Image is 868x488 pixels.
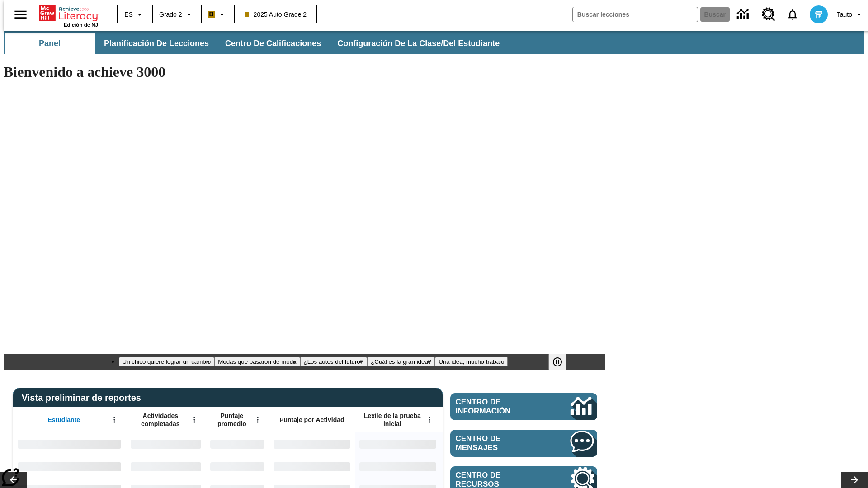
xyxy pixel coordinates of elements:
[64,22,98,28] span: Edición de NJ
[841,472,868,488] button: Carrusel de lecciones, seguir
[4,64,605,80] h1: Bienvenido a achieve 3000
[367,357,435,366] button: Diapositiva 4 ¿Cuál es la gran idea?
[731,2,756,27] a: Centro de información
[39,4,98,22] a: Portada
[48,416,80,424] span: Estudiante
[435,357,508,366] button: Diapositiva 5 Una idea, mucho trabajo
[209,9,214,20] span: B
[159,10,182,19] span: Grado 2
[359,412,425,428] span: Lexile de la prueba inicial
[804,3,833,26] button: Escoja un nuevo avatar
[251,413,264,427] button: Abrir menú
[104,38,209,49] span: Planificación de lecciones
[218,33,328,54] button: Centro de calificaciones
[120,6,149,23] button: Lenguaje: ES, Selecciona un idioma
[810,5,828,23] img: avatar image
[833,6,868,23] button: Perfil/Configuración
[4,31,864,54] div: Subbarra de navegación
[279,416,344,424] span: Puntaje por Actividad
[206,432,269,455] div: Sin datos,
[756,2,781,27] a: Centro de recursos, Se abrirá en una pestaña nueva.
[39,38,61,49] span: Panel
[225,38,321,49] span: Centro de calificaciones
[245,10,307,19] span: 2025 Auto Grade 2
[456,434,543,452] span: Centro de mensajes
[456,398,540,416] span: Centro de información
[300,357,368,366] button: Diapositiva 3 ¿Los autos del futuro?
[5,33,95,54] button: Panel
[548,354,566,370] button: Pausar
[548,354,576,370] div: Pausar
[214,357,300,366] button: Diapositiva 2 Modas que pasaron de moda
[39,3,98,28] div: Portada
[188,413,201,427] button: Abrir menú
[450,430,597,457] a: Centro de mensajes
[450,393,597,420] a: Centro de información
[423,413,436,427] button: Abrir menú
[108,413,121,427] button: Abrir menú
[22,393,146,403] span: Vista preliminar de reportes
[210,412,254,428] span: Puntaje promedio
[131,412,190,428] span: Actividades completadas
[337,38,500,49] span: Configuración de la clase/del estudiante
[837,10,852,19] span: Tauto
[7,1,34,28] button: Abrir el menú lateral
[781,3,804,26] a: Notificaciones
[124,10,133,19] span: ES
[126,455,206,478] div: Sin datos,
[126,432,206,455] div: Sin datos,
[330,33,507,54] button: Configuración de la clase/del estudiante
[97,33,216,54] button: Planificación de lecciones
[204,6,231,23] button: Boost El color de la clase es anaranjado claro. Cambiar el color de la clase.
[119,357,215,366] button: Diapositiva 1 Un chico quiere lograr un cambio
[206,455,269,478] div: Sin datos,
[4,33,508,54] div: Subbarra de navegación
[156,6,198,23] button: Grado: Grado 2, Elige un grado
[573,7,698,22] input: Buscar campo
